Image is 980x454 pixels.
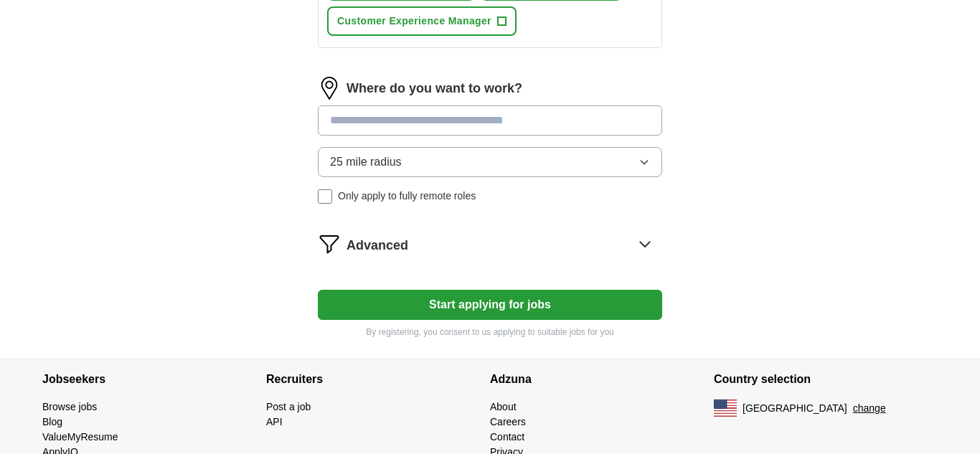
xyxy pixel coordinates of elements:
a: About [490,401,517,412]
a: ValueMyResume [42,431,118,443]
span: Advanced [347,236,408,255]
a: Contact [490,431,524,443]
a: Blog [42,416,62,427]
img: US flag [714,399,737,417]
button: Customer Experience Manager [327,6,517,36]
a: Careers [490,416,526,427]
button: 25 mile radius [318,147,662,177]
span: 25 mile radius [330,153,402,171]
a: API [266,416,283,427]
p: By registering, you consent to us applying to suitable jobs for you [318,326,662,339]
label: Where do you want to work? [347,79,522,98]
img: filter [318,232,341,255]
img: location.png [318,77,341,100]
input: Only apply to fully remote roles [318,189,332,204]
a: Browse jobs [42,401,97,412]
a: Post a job [266,401,311,412]
button: Start applying for jobs [318,290,662,320]
span: Only apply to fully remote roles [338,189,476,204]
button: change [853,401,886,416]
span: [GEOGRAPHIC_DATA] [743,401,847,416]
span: Customer Experience Manager [337,14,491,29]
h4: Country selection [714,359,938,399]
